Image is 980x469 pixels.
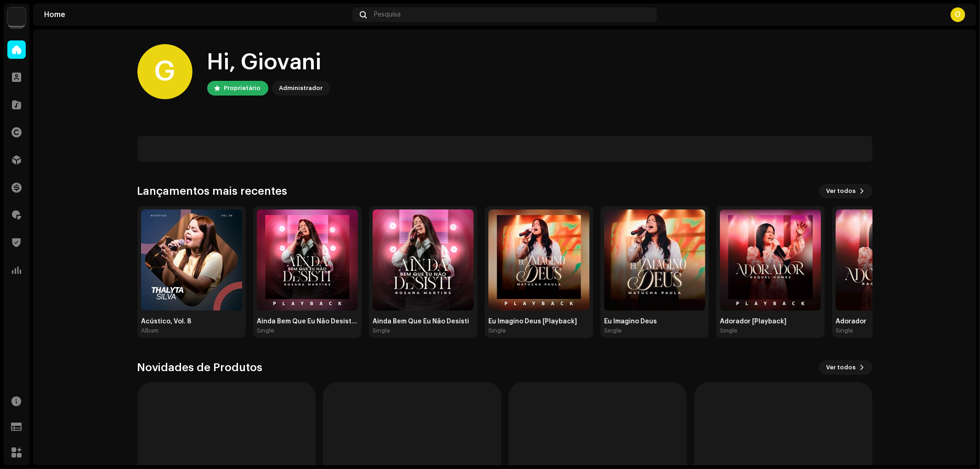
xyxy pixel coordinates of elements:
img: 28a5f56f-bc3c-4744-a5f4-2d116279e23f [257,209,358,311]
div: Eu Imagino Deus [604,318,705,325]
div: Acústico, Vol. 8 [141,318,242,325]
div: Adorador [Playback] [720,318,821,325]
span: Ver todos [827,358,856,377]
div: Hi, Giovani [207,48,330,77]
div: Adorador [836,318,937,325]
img: 5949d1fb-d7da-4434-a2ca-9b90dcc4d520 [836,209,937,311]
img: d4861607-da4e-4ffb-acc1-d7e84633c6ed [488,209,589,311]
div: G [951,7,965,22]
div: Ainda Bem Que Eu Não Desisti [Playback] [257,318,358,325]
div: G [137,44,193,99]
div: Eu Imagino Deus [Playback] [488,318,589,325]
div: Single [720,327,737,334]
h3: Lançamentos mais recentes [137,184,288,198]
button: Ver todos [819,360,872,375]
div: Single [488,327,506,334]
div: Home [44,11,349,18]
div: Ainda Bem Que Eu Não Desisti [373,318,474,325]
div: Proprietário [224,83,261,94]
img: 8c43304a-e469-448a-b7c6-d045763341eb [720,209,821,311]
div: Single [604,327,622,334]
div: Administrador [279,83,323,94]
img: 21136aba-abb0-4141-9371-5b3280f0f12f [604,209,705,311]
div: Single [373,327,390,334]
div: Single [257,327,274,334]
img: e4eb4895-f19f-48f8-8178-0b9bbe8b72a6 [141,209,242,311]
span: Ver todos [827,182,856,200]
button: Ver todos [819,184,872,198]
div: Single [836,327,853,334]
img: 66bce8da-2cef-42a1-a8c4-ff775820a5f9 [7,7,26,26]
span: Pesquisa [374,11,401,18]
h3: Novidades de Produtos [137,360,263,375]
div: Album [141,327,159,334]
img: 1d967e07-575a-4564-adcc-55fe536f0e51 [373,209,474,311]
